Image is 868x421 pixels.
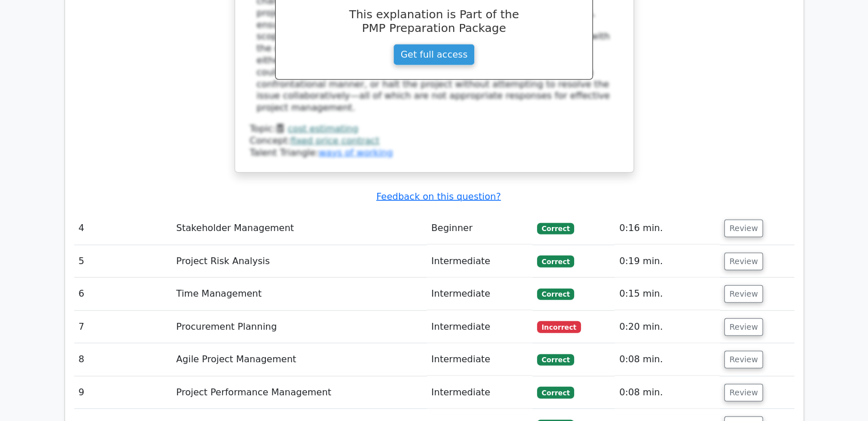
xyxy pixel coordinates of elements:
a: Feedback on this question? [376,191,500,202]
td: Intermediate [427,245,532,278]
td: 6 [74,278,172,310]
td: Intermediate [427,343,532,376]
span: Correct [537,256,574,267]
td: 0:16 min. [615,212,720,245]
span: Correct [537,387,574,398]
span: Correct [537,354,574,366]
a: cost estimating [288,123,358,134]
td: Project Risk Analysis [172,245,427,278]
td: Agile Project Management [172,343,427,376]
td: Intermediate [427,311,532,343]
td: 0:19 min. [615,245,720,278]
td: 7 [74,311,172,343]
div: Topic: [250,123,619,135]
a: ways of working [318,147,393,158]
div: Concept: [250,135,619,147]
button: Review [724,220,763,237]
span: Correct [537,223,574,234]
td: Intermediate [427,278,532,310]
td: 8 [74,343,172,376]
button: Review [724,285,763,303]
td: Project Performance Management [172,377,427,409]
span: Incorrect [537,321,581,333]
button: Review [724,318,763,336]
td: 0:15 min. [615,278,720,310]
a: fixed price contract [290,135,380,146]
td: Procurement Planning [172,311,427,343]
td: Intermediate [427,377,532,409]
td: Time Management [172,278,427,310]
td: 4 [74,212,172,245]
td: 0:08 min. [615,343,720,376]
button: Review [724,384,763,402]
td: 0:08 min. [615,377,720,409]
td: Beginner [427,212,532,245]
td: 9 [74,377,172,409]
a: Get full access [393,44,475,66]
div: Talent Triangle: [250,123,619,159]
button: Review [724,253,763,270]
button: Review [724,351,763,369]
td: 5 [74,245,172,278]
span: Correct [537,289,574,300]
td: 0:20 min. [615,311,720,343]
td: Stakeholder Management [172,212,427,245]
